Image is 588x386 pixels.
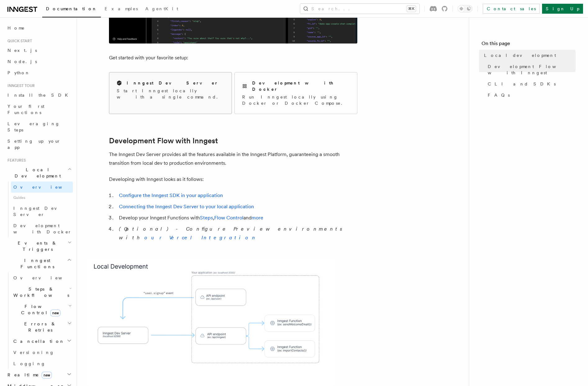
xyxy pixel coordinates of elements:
[5,90,73,101] a: Install the SDK
[50,310,61,316] span: new
[5,164,73,182] button: Local Development
[5,167,68,179] span: Local Development
[200,215,213,221] a: Steps
[7,104,44,115] span: Your first Functions
[7,48,37,53] span: Next.js
[119,192,223,198] a: Configure the Inngest SDK in your application
[485,61,576,78] a: Development Flow with Inngest
[5,182,73,237] div: Local Development
[5,237,73,255] button: Events & Triggers
[7,139,61,150] span: Setting up your app
[109,136,218,145] a: Development Flow with Inngest
[11,303,68,316] span: Flow Control
[11,283,73,301] button: Steps & Workflows
[11,338,65,344] span: Cancellation
[105,6,138,11] span: Examples
[11,193,73,203] span: Guides
[144,235,257,241] a: our Vercel Integration
[482,50,576,61] a: Local development
[242,94,350,106] p: Run Inngest locally using Docker or Docker Compose.
[7,93,72,98] span: Install the SDK
[42,2,101,17] a: Documentation
[407,6,416,12] kbd: ⌘K
[214,215,243,221] a: Flow Control
[13,206,66,217] span: Inngest Dev Server
[5,272,73,369] div: Inngest Functions
[13,185,77,190] span: Overview
[11,286,69,298] span: Steps & Workflows
[117,88,224,100] p: Start Inngest locally with a single command.
[11,336,73,347] button: Cancellation
[458,5,473,12] button: Toggle dark mode
[7,121,60,132] span: Leveraging Steps
[117,214,357,222] li: Develop your Inngest Functions with , and
[5,118,73,136] a: Leveraging Steps
[11,321,67,333] span: Errors & Retries
[482,40,576,50] h4: On this page
[484,52,556,58] span: Local development
[300,4,419,14] button: Search...⌘K
[5,101,73,118] a: Your first Functions
[109,72,232,114] a: Inngest Dev ServerStart Inngest locally with a single command.
[485,78,576,90] a: CLI and SDKs
[119,204,254,209] a: Connecting the Inngest Dev Server to your local application
[5,45,73,56] a: Next.js
[11,318,73,336] button: Errors & Retries
[5,255,73,272] button: Inngest Functions
[11,358,73,369] a: Logging
[11,182,73,193] a: Overview
[5,83,35,88] span: Inngest tour
[488,81,556,87] span: CLI and SDKs
[13,361,46,366] span: Logging
[234,72,357,114] a: Development with DockerRun Inngest locally using Docker or Docker Compose.
[42,372,52,379] span: new
[5,67,73,78] a: Python
[5,56,73,67] a: Node.js
[109,150,357,168] p: The Inngest Dev Server provides all the features available in the Inngest Platform, guaranteeing ...
[11,272,73,283] a: Overview
[13,350,54,355] span: Versioning
[119,226,346,241] em: (Optional) - Configure Preview environments with
[11,347,73,358] a: Versioning
[101,2,142,17] a: Examples
[252,80,350,92] h2: Development with Docker
[542,4,583,14] a: Sign Up
[13,223,72,234] span: Development with Docker
[7,70,30,75] span: Python
[109,175,357,184] p: Developing with Inngest looks as it follows:
[5,39,32,44] span: Quick start
[5,257,67,270] span: Inngest Functions
[485,90,576,101] a: FAQs
[7,25,25,31] span: Home
[11,301,73,318] button: Flow Controlnew
[127,80,218,86] h2: Inngest Dev Server
[488,63,576,76] span: Development Flow with Inngest
[46,6,97,11] span: Documentation
[5,22,73,34] a: Home
[13,275,77,280] span: Overview
[488,92,510,98] span: FAQs
[11,203,73,220] a: Inngest Dev Server
[5,372,52,378] span: Realtime
[11,220,73,237] a: Development with Docker
[142,2,182,17] a: AgentKit
[251,215,263,221] a: more
[109,53,357,62] p: Get started with your favorite setup:
[5,158,26,163] span: Features
[5,240,68,252] span: Events & Triggers
[483,4,540,14] a: Contact sales
[7,59,37,64] span: Node.js
[145,6,178,11] span: AgentKit
[5,369,73,380] button: Realtimenew
[5,136,73,153] a: Setting up your app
